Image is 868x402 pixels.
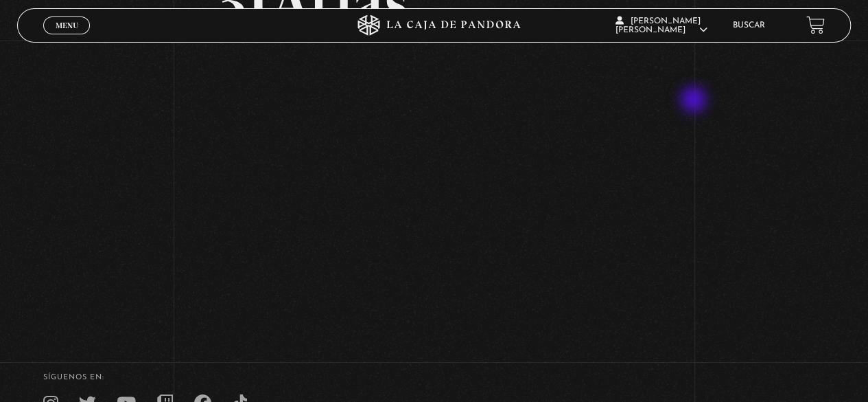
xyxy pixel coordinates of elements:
span: [PERSON_NAME] [PERSON_NAME] [615,17,707,34]
h4: SÍguenos en: [43,374,825,381]
span: Cerrar [51,32,83,42]
a: Buscar [733,21,765,30]
iframe: Dailymotion video player – 3IATLAS [218,54,650,298]
a: View your shopping cart [806,16,825,34]
span: Menu [56,21,78,30]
